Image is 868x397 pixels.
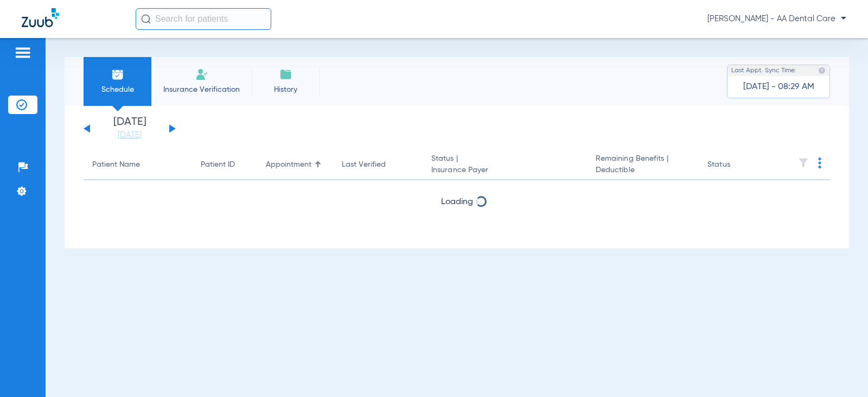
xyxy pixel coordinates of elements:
span: History [260,84,311,95]
span: Insurance Payer [431,165,578,176]
input: Search for patients [136,8,271,30]
span: Deductible [596,165,690,176]
img: History [279,68,292,81]
div: Appointment [266,159,324,171]
img: hamburger-icon [14,46,31,59]
div: Last Verified [342,159,414,171]
span: [DATE] - 08:29 AM [743,81,814,92]
th: Status [699,150,772,180]
div: Patient ID [201,159,248,171]
div: Last Verified [342,159,386,171]
th: Status | [423,150,587,180]
span: Schedule [92,84,143,95]
div: Patient Name [92,159,140,171]
span: Insurance Verification [159,84,244,95]
img: group-dot-blue.svg [818,157,821,168]
div: Patient ID [201,159,235,171]
img: last sync help info [818,67,826,74]
span: Loading [441,198,473,206]
img: filter.svg [798,157,809,168]
div: Appointment [266,159,311,171]
img: Manual Insurance Verification [195,68,208,81]
span: Last Appt. Sync Time: [731,65,796,76]
span: [PERSON_NAME] - AA Dental Care [707,14,846,24]
a: [DATE] [97,130,162,141]
img: Search Icon [141,14,151,24]
img: Schedule [111,68,124,81]
th: Remaining Benefits | [587,150,699,180]
li: [DATE] [97,117,162,141]
div: Patient Name [92,159,183,171]
img: Zuub Logo [22,8,59,27]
